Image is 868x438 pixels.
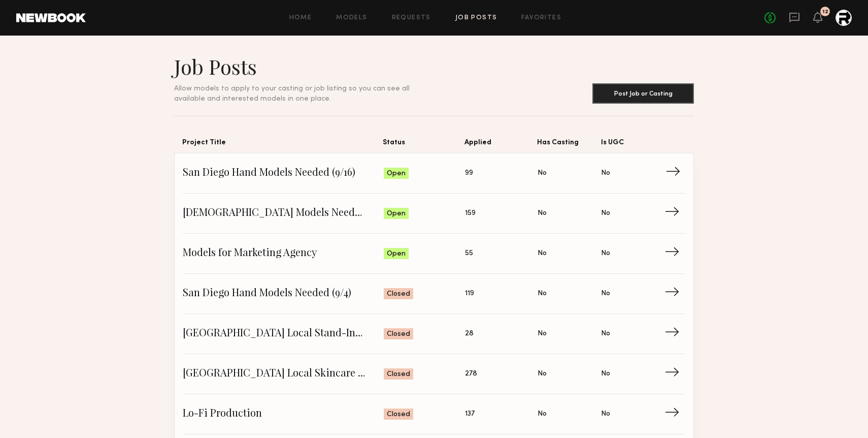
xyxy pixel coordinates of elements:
span: 55 [465,248,473,259]
a: Models [336,15,367,21]
span: Models for Marketing Agency [183,246,384,261]
div: 12 [822,9,828,15]
span: No [538,368,547,380]
span: San Diego Hand Models Needed (9/16) [183,166,384,181]
a: Models for Marketing AgencyOpen55NoNo→ [183,234,685,274]
span: Open [387,209,406,219]
span: → [665,166,686,181]
span: No [538,208,547,219]
button: Post Job or Casting [592,83,694,104]
span: Closed [387,289,410,299]
span: No [601,288,610,299]
span: 137 [465,409,475,420]
span: → [664,246,685,261]
span: → [664,366,685,382]
span: No [601,368,610,380]
span: Closed [387,329,410,339]
span: No [601,168,610,179]
span: 278 [465,368,477,380]
span: 159 [465,208,476,219]
span: → [664,206,685,221]
span: [GEOGRAPHIC_DATA] Local Skincare Models Needed (6/18) [183,366,384,382]
a: Lo-Fi ProductionClosed137NoNo→ [183,394,685,434]
span: No [601,328,610,339]
span: No [538,409,547,420]
a: [DEMOGRAPHIC_DATA] Models Needed for Marketing AgencyOpen159NoNo→ [183,194,685,234]
span: No [538,248,547,259]
h1: Job Posts [174,54,434,79]
span: [DEMOGRAPHIC_DATA] Models Needed for Marketing Agency [183,206,384,221]
a: [GEOGRAPHIC_DATA] Local Stand-Ins Needed (6/3)Closed28NoNo→ [183,314,685,354]
span: San Diego Hand Models Needed (9/4) [183,286,384,301]
a: [GEOGRAPHIC_DATA] Local Skincare Models Needed (6/18)Closed278NoNo→ [183,354,685,394]
a: Requests [392,15,431,21]
span: → [664,326,685,341]
a: Favorites [521,15,561,21]
a: Job Posts [455,15,497,21]
span: Lo-Fi Production [183,406,384,422]
a: San Diego Hand Models Needed (9/16)Open99NoNo→ [183,153,685,194]
span: Closed [387,369,410,380]
span: No [601,409,610,420]
span: Open [387,249,406,259]
span: No [601,248,610,259]
span: 119 [465,288,474,299]
span: No [538,328,547,339]
span: → [664,286,685,301]
span: → [664,406,685,422]
span: Is UGC [601,137,665,153]
span: 99 [465,168,473,179]
a: Home [289,15,312,21]
span: No [538,168,547,179]
span: Has Casting [537,137,601,153]
span: [GEOGRAPHIC_DATA] Local Stand-Ins Needed (6/3) [183,326,384,341]
span: No [538,288,547,299]
span: Status [383,137,464,153]
a: San Diego Hand Models Needed (9/4)Closed119NoNo→ [183,274,685,314]
span: 28 [465,328,474,339]
span: Allow models to apply to your casting or job listing so you can see all available and interested ... [174,85,410,102]
span: Applied [464,137,537,153]
span: Project Title [182,137,383,153]
span: Closed [387,410,410,420]
span: No [601,208,610,219]
span: Open [387,169,406,179]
